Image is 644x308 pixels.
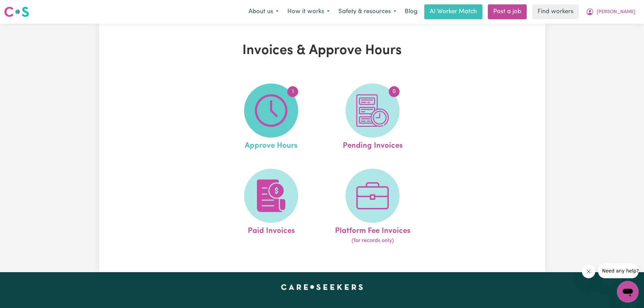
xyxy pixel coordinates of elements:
a: Careseekers logo [4,4,29,20]
span: Paid Invoices [248,223,295,237]
a: Approve Hours [222,84,320,152]
a: Careseekers home page [281,284,363,290]
span: Need any help? [4,5,41,10]
a: Blog [401,4,422,19]
a: Post a job [488,4,527,19]
span: [PERSON_NAME] [597,8,636,16]
button: Safety & resources [334,5,401,19]
span: Pending Invoices [343,138,403,152]
a: Find workers [532,4,579,19]
img: Careseekers logo [4,6,29,18]
iframe: Message from company [598,263,639,278]
button: About us [244,5,283,19]
span: 0 [389,86,400,97]
span: (for records only) [352,237,394,245]
button: My Account [581,5,640,19]
h1: Invoices & Approve Hours [177,43,467,59]
a: Paid Invoices [222,169,320,245]
button: How it works [283,5,334,19]
iframe: Close message [582,265,595,278]
span: Platform Fee Invoices [335,223,410,237]
span: Approve Hours [245,138,297,152]
iframe: Button to launch messaging window [617,281,639,303]
a: AI Worker Match [424,4,482,19]
a: Platform Fee Invoices(for records only) [324,169,421,245]
a: Pending Invoices [324,84,421,152]
span: 1 [287,86,298,97]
